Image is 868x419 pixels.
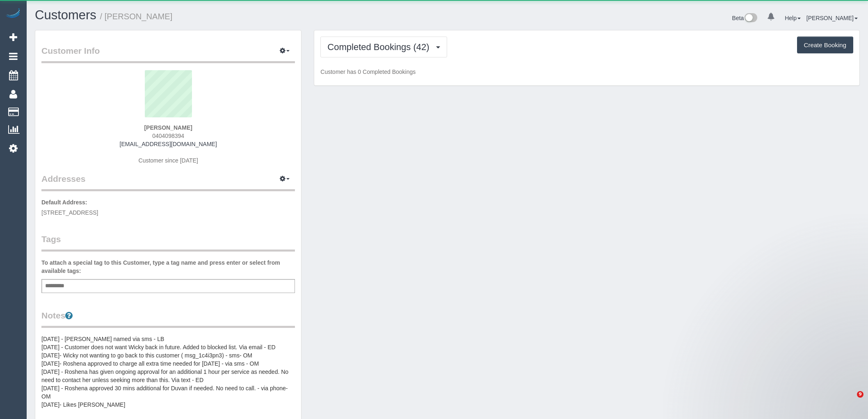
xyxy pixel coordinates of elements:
span: Completed Bookings (42) [327,42,433,52]
iframe: Intercom live chat [840,391,860,411]
a: [EMAIL_ADDRESS][DOMAIN_NAME] [120,141,217,147]
small: / [PERSON_NAME] [100,12,173,21]
a: Help [785,15,801,21]
a: [PERSON_NAME] [806,15,858,21]
span: [STREET_ADDRESS] [41,209,98,216]
img: New interface [744,13,757,24]
span: Customer since [DATE] [139,157,198,164]
button: Create Booking [797,37,853,54]
legend: Tags [41,233,295,252]
legend: Notes [41,309,295,328]
img: Automaid Logo [5,8,21,20]
label: Default Address: [41,198,87,206]
strong: [PERSON_NAME] [144,124,192,131]
a: Beta [732,15,758,21]
pre: [DATE] - [PERSON_NAME] named via sms - LB [DATE] - Customer does not want Wicky back in future. A... [41,335,295,409]
span: 9 [857,391,863,398]
a: Customers [35,8,96,22]
span: 0404098394 [152,133,184,139]
p: Customer has 0 Completed Bookings [320,68,853,76]
legend: Customer Info [41,45,295,63]
label: To attach a special tag to this Customer, type a tag name and press enter or select from availabl... [41,259,295,275]
button: Completed Bookings (42) [320,37,447,57]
